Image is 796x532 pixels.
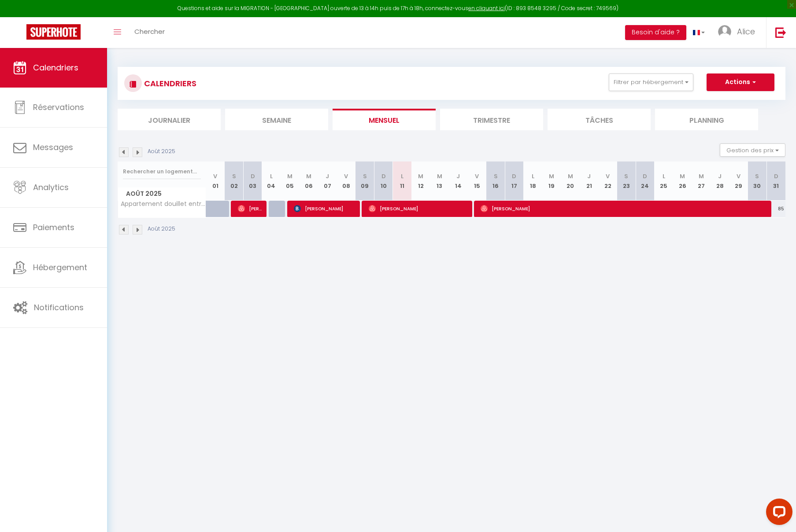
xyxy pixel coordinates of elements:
th: 09 [355,161,374,201]
th: 02 [225,161,243,201]
th: 29 [729,161,748,201]
abbr: M [418,172,423,180]
abbr: V [344,172,348,180]
abbr: J [718,172,722,180]
abbr: D [251,172,255,180]
img: ... [718,25,731,38]
th: 28 [711,161,729,201]
span: [PERSON_NAME] [238,200,263,217]
th: 16 [486,161,505,201]
th: 18 [524,161,542,201]
abbr: J [326,172,329,180]
th: 22 [598,161,617,201]
span: Appartement douillet entre Disneyland & [GEOGRAPHIC_DATA] [119,201,207,207]
span: [PERSON_NAME] [369,200,467,217]
th: 13 [430,161,449,201]
th: 04 [262,161,281,201]
abbr: M [549,172,554,180]
abbr: S [232,172,236,180]
span: Hébergement [33,262,87,273]
th: 01 [206,161,225,201]
th: 19 [542,161,561,201]
th: 31 [766,161,785,201]
abbr: V [475,172,479,180]
abbr: S [494,172,498,180]
li: Trimestre [440,109,543,130]
th: 24 [636,161,654,201]
button: Gestion des prix [720,143,785,157]
abbr: J [587,172,591,180]
img: Super Booking [26,24,81,40]
p: Août 2025 [148,147,175,156]
abbr: V [606,172,610,180]
abbr: L [270,172,273,180]
th: 05 [281,161,299,201]
th: 20 [561,161,580,201]
abbr: M [437,172,442,180]
span: Réservations [33,102,84,113]
button: Besoin d'aide ? [625,25,686,40]
span: Calendriers [33,62,78,73]
th: 07 [318,161,337,201]
abbr: M [287,172,292,180]
span: Notifications [34,302,84,313]
li: Semaine [225,109,328,130]
span: Août 2025 [118,187,206,200]
abbr: V [213,172,217,180]
div: 85 [766,201,785,217]
span: [PERSON_NAME] [481,200,764,217]
th: 17 [505,161,523,201]
iframe: LiveChat chat widget [759,495,796,532]
th: 03 [243,161,262,201]
th: 23 [617,161,636,201]
th: 25 [655,161,673,201]
button: Filtrer par hébergement [609,73,693,91]
abbr: S [755,172,759,180]
abbr: D [381,172,386,180]
th: 21 [580,161,598,201]
th: 27 [692,161,710,201]
abbr: V [737,172,740,180]
abbr: L [401,172,404,180]
span: Paiements [33,222,74,233]
th: 14 [449,161,467,201]
input: Rechercher un logement... [123,164,201,180]
abbr: M [568,172,573,180]
span: [PERSON_NAME] [294,200,355,217]
button: Actions [707,73,774,91]
span: Messages [33,142,73,153]
th: 15 [467,161,486,201]
span: Alice [737,26,755,37]
th: 06 [300,161,318,201]
abbr: D [774,172,778,180]
a: Chercher [128,17,171,48]
span: Chercher [134,27,165,36]
abbr: M [306,172,311,180]
a: ... Alice [711,17,766,48]
abbr: J [456,172,460,180]
img: logout [775,27,786,38]
abbr: M [680,172,685,180]
th: 11 [393,161,411,201]
li: Mensuel [333,109,436,130]
abbr: L [663,172,665,180]
abbr: D [512,172,516,180]
li: Tâches [548,109,651,130]
abbr: D [643,172,647,180]
abbr: S [624,172,628,180]
abbr: M [699,172,704,180]
abbr: S [363,172,367,180]
li: Planning [655,109,758,130]
th: 26 [673,161,692,201]
h3: CALENDRIERS [142,73,196,93]
th: 10 [374,161,392,201]
span: Analytics [33,182,69,193]
a: en cliquant ici [468,4,505,12]
th: 12 [411,161,430,201]
li: Journalier [118,109,221,130]
p: Août 2025 [148,225,175,233]
th: 08 [337,161,355,201]
th: 30 [748,161,766,201]
abbr: L [532,172,534,180]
